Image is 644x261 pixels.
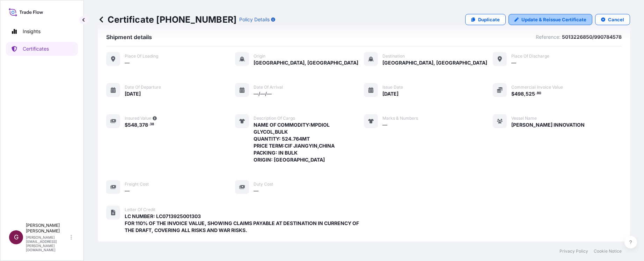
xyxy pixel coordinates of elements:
[511,84,563,90] span: Commercial Invoice Value
[382,53,405,59] span: Destination
[254,84,283,90] span: Date of arrival
[511,59,516,66] span: —
[514,91,524,96] span: 498
[559,248,588,254] a: Privacy Policy
[537,92,541,95] span: 80
[125,115,151,121] span: Insured Value
[521,16,586,23] p: Update & Reissue Certificate
[524,91,526,96] span: ,
[137,122,139,127] span: ,
[254,115,295,121] span: Description of cargo
[128,122,137,127] span: 548
[254,121,364,163] span: NAME OF COMMODITY:MPDIOL GLYCOL,BULK QUANTITY: 524.764MT PRICE TERM:CIF JIANGYIN,CHINA PACKING: I...
[6,42,78,56] a: Certificates
[26,235,69,252] p: [PERSON_NAME][EMAIL_ADDRESS][PERSON_NAME][DOMAIN_NAME]
[382,121,387,128] span: —
[511,115,537,121] span: Vessel Name
[526,91,535,96] span: 525
[254,187,258,194] span: —
[125,181,149,187] span: Freight Cost
[608,16,624,23] p: Cancel
[125,207,155,212] span: Letter of Credit
[125,213,364,234] span: LC NUMBER: LC0713925001303 FOR 110% OF THE INVOICE VALUE, SHOWING CLAIMS PAYABLE AT DESTINATION I...
[465,14,506,25] a: Duplicate
[254,53,265,59] span: Origin
[125,187,130,194] span: —
[125,53,158,59] span: Place of Loading
[150,123,154,126] span: 38
[382,59,487,66] span: [GEOGRAPHIC_DATA], [GEOGRAPHIC_DATA]
[23,28,41,35] p: Insights
[254,59,358,66] span: [GEOGRAPHIC_DATA], [GEOGRAPHIC_DATA]
[382,84,403,90] span: Issue Date
[511,53,549,59] span: Place of discharge
[125,122,128,127] span: $
[125,84,161,90] span: Date of departure
[26,223,69,234] p: [PERSON_NAME] [PERSON_NAME]
[14,234,19,241] span: G
[382,115,418,121] span: Marks & Numbers
[535,92,536,95] span: .
[148,123,149,126] span: .
[239,16,270,23] p: Policy Details
[478,16,500,23] p: Duplicate
[594,248,622,254] a: Cookie Notice
[125,90,141,97] span: [DATE]
[595,14,630,25] button: Cancel
[382,90,398,97] span: [DATE]
[508,14,592,25] a: Update & Reissue Certificate
[511,91,514,96] span: $
[125,59,130,66] span: —
[23,45,49,52] p: Certificates
[254,90,272,97] span: —/—/—
[511,121,585,128] span: [PERSON_NAME] INNOVATION
[139,122,148,127] span: 378
[98,14,236,25] p: Certificate [PHONE_NUMBER]
[254,181,273,187] span: Duty Cost
[6,24,78,38] a: Insights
